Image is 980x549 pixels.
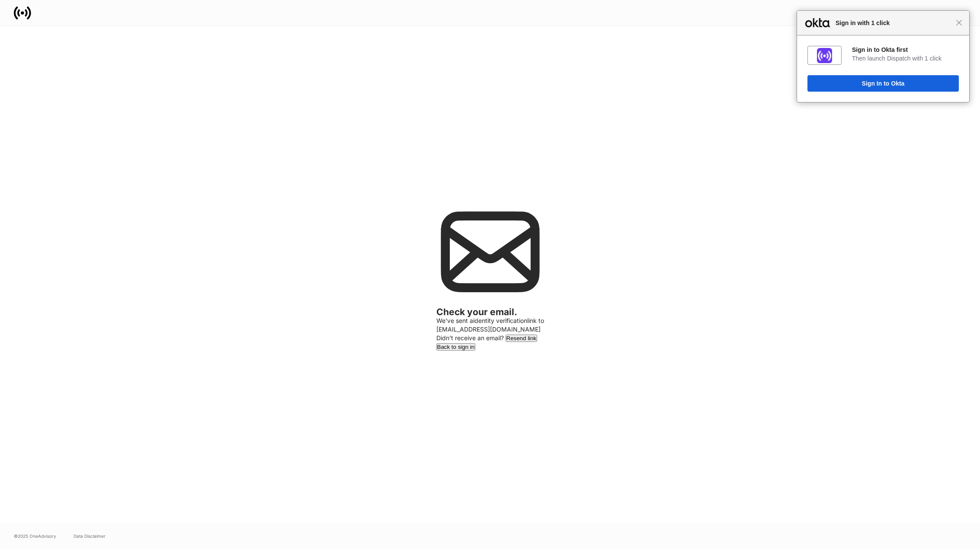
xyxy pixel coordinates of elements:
[436,334,544,342] div: Didn’t receive an email?
[852,54,959,62] div: Then launch Dispatch with 1 click
[506,335,538,342] button: Resend link
[74,533,106,539] a: Data Disclaimer
[506,335,537,341] div: Resend link
[852,46,959,54] div: Sign in to Okta first
[436,316,544,334] p: We’ve sent a identity verification link to [EMAIL_ADDRESS][DOMAIN_NAME]
[831,18,956,28] span: Sign in with 1 click
[437,344,475,350] div: Back to sign in
[14,533,56,539] span: © 2025 OneAdvisory
[956,19,962,26] span: Close
[436,343,476,351] button: Back to sign in
[436,308,544,316] h2: Check your email.
[817,48,832,63] img: fs01jxrofoggULhDH358
[807,75,959,92] button: Sign In to Okta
